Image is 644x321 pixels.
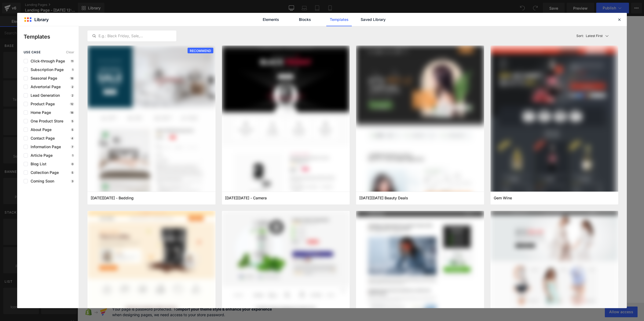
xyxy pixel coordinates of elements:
[188,48,213,54] span: RECOMMEND
[494,196,512,200] span: Gem Wine
[258,13,284,26] a: Elements
[71,162,74,166] p: 0
[28,170,59,175] span: Collection Page
[360,13,386,26] a: Saved Library
[28,145,61,149] span: Information Page
[88,33,176,39] input: E.g.: Black Friday, Sale,...
[70,59,74,63] p: 11
[71,68,74,71] p: 1
[69,77,74,80] p: 18
[356,46,484,217] img: bb39deda-7990-40f7-8e83-51ac06fbe917.png
[28,85,61,89] span: Advertorial Page
[28,110,51,115] span: Home Page
[28,136,55,140] span: Contact Page
[28,68,64,72] span: Subscription Page
[71,171,74,174] p: 5
[69,111,74,114] p: 18
[326,13,352,26] a: Templates
[28,76,57,80] span: Seasonal Page
[28,162,46,166] span: Blog List
[71,85,74,88] p: 2
[70,137,74,140] p: 4
[359,196,408,200] span: Black Friday Beauty Deals
[24,50,41,54] span: use case
[24,33,79,41] p: Templates
[69,102,74,106] p: 12
[71,145,74,148] p: 7
[71,94,74,97] p: 2
[71,128,74,131] p: 5
[225,196,267,200] span: Black Friday - Camera
[576,34,584,38] span: Sort:
[292,13,318,26] a: Blocks
[71,180,74,183] p: 3
[28,119,63,123] span: One Product Store
[28,102,55,106] span: Product Page
[491,46,619,217] img: 415fe324-69a9-4270-94dc-8478512c9daa.png
[71,154,74,157] p: 1
[574,31,619,41] button: Latest FirstSort:Latest First
[71,120,74,123] p: 5
[28,153,53,158] span: Article Page
[28,179,54,183] span: Coming Soon
[66,50,74,54] span: Clear
[28,93,60,98] span: Lead Generation
[28,128,52,132] span: About Page
[28,59,65,63] span: Click-through Page
[91,196,134,200] span: Cyber Monday - Bedding
[586,33,603,38] p: Latest First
